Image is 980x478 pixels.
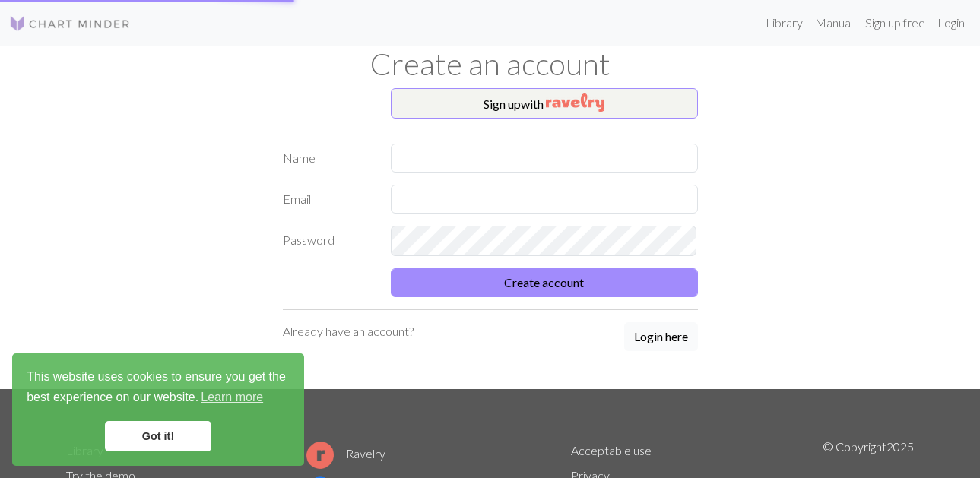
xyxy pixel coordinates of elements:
[274,185,382,214] label: Email
[274,226,382,256] label: Password
[306,446,385,461] a: Ravelry
[391,268,698,297] button: Create account
[624,322,698,353] a: Login here
[391,88,698,119] button: Sign upwith
[306,442,334,469] img: Ravelry logo
[283,322,414,340] p: Already have an account?
[546,93,604,112] img: Ravelry
[809,8,859,38] a: Manual
[9,14,131,33] img: Logo
[274,144,382,173] label: Name
[198,386,265,409] a: learn more about cookies
[760,8,809,38] a: Library
[571,443,652,457] a: Acceptable use
[859,8,931,38] a: Sign up free
[57,46,924,82] h1: Create an account
[931,8,971,38] a: Login
[12,353,304,466] div: cookieconsent
[624,322,698,351] button: Login here
[27,368,290,409] span: This website uses cookies to ensure you get the best experience on our website.
[105,421,211,451] a: dismiss cookie message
